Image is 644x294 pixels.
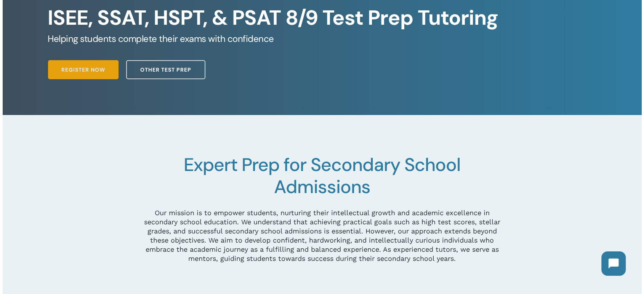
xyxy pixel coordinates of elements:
h1: ISEE, SSAT, HSPT, & PSAT 8/9 Test Prep Tutoring [48,6,596,30]
span: Expert Prep for Secondary School Admissions [184,153,460,199]
a: Other Test Prep [126,60,205,79]
span: Other Test Prep [140,66,191,73]
h5: Helping students complete their exams with confidence [48,33,596,45]
p: Our mission is to empower students, nurturing their intellectual growth and academic excellence i... [141,208,503,263]
span: Register Now [61,66,105,73]
iframe: Chatbot [594,244,633,283]
a: Register Now [48,60,119,79]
